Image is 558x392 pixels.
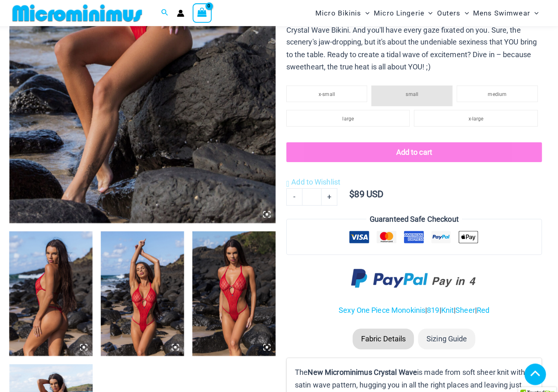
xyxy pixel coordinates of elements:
[166,8,174,18] a: Search icon link
[368,210,463,223] legend: Guaranteed Safe Checkout
[182,9,189,17] a: Account icon link
[305,186,324,203] input: Product quantity
[355,324,415,345] li: Fabric Details
[290,186,305,203] a: -
[321,90,337,96] span: x-small
[474,2,530,23] span: Mens Swimwear
[530,2,538,23] span: Menu Toggle
[352,187,357,197] span: $
[438,2,462,23] span: Outers
[324,186,340,203] a: +
[341,302,426,310] a: Sexy One Piece Monokinis
[290,140,542,160] button: Add to cart
[290,300,542,312] p: | | | |
[462,2,470,23] span: Menu Toggle
[469,114,484,120] span: x-large
[315,1,542,24] nav: Site Navigation
[318,2,364,23] span: Micro Bikinis
[374,2,436,23] a: Micro LingerieMenu ToggleMenu Toggle
[295,175,343,184] span: Add to Wishlist
[373,85,453,105] li: small
[426,2,434,23] span: Menu Toggle
[197,3,216,22] a: View Shopping Cart, empty
[376,2,426,23] span: Micro Lingerie
[472,2,540,23] a: Mens SwimwearMenu ToggleMenu Toggle
[290,109,412,125] li: large
[420,324,476,345] li: Sizing Guide
[16,4,151,22] img: MM SHOP LOGO FLAT
[316,2,374,23] a: Micro BikinisMenu ToggleMenu Toggle
[16,228,98,351] img: Crystal Waves Red 819 One Piece
[352,187,385,197] bdi: 89 USD
[436,2,472,23] a: OutersMenu ToggleMenu Toggle
[442,302,455,310] a: Knit
[477,302,490,310] a: Red
[197,228,279,351] img: Crystal Waves Red 819 One Piece
[364,2,372,23] span: Menu Toggle
[290,85,370,101] li: x-small
[407,90,420,96] span: small
[458,85,538,101] li: medium
[415,109,538,125] li: x-large
[290,174,343,186] a: Add to Wishlist
[489,90,507,96] span: medium
[311,363,419,372] b: New Microminimus Crystal Wave
[107,228,189,351] img: Crystal Waves Red 819 One Piece
[456,302,475,310] a: Sheer
[345,114,356,120] span: large
[428,302,440,310] a: 819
